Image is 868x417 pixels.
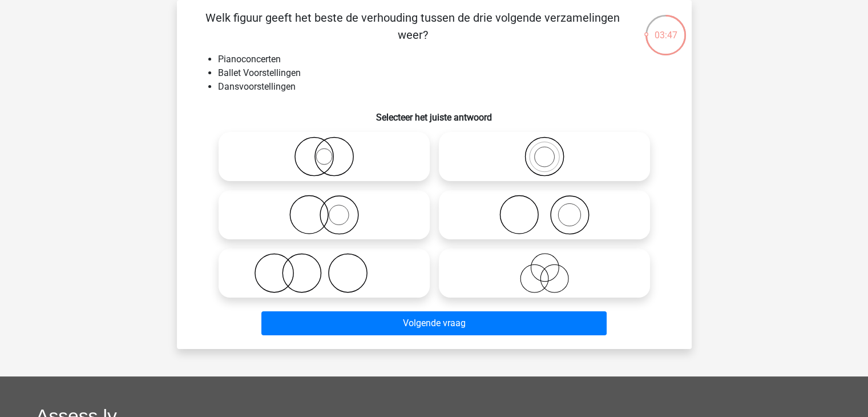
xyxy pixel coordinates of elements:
[195,103,673,123] h6: Selecteer het juiste antwoord
[261,311,607,335] button: Volgende vraag
[218,53,673,66] li: Pianoconcerten
[218,80,673,94] li: Dansvoorstellingen
[195,9,631,43] p: Welk figuur geeft het beste de verhouding tussen de drie volgende verzamelingen weer?
[644,14,687,42] div: 03:47
[218,66,673,80] li: Ballet Voorstellingen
